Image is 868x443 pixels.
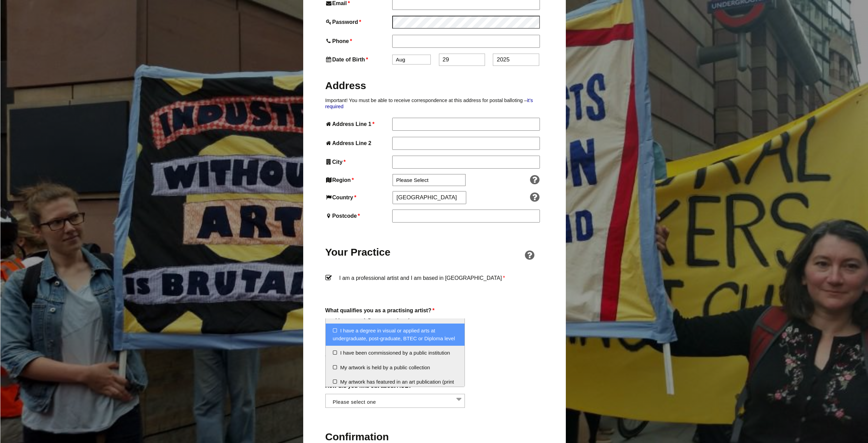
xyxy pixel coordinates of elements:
label: Postcode [325,211,391,220]
label: What qualifies you as a practising artist? [325,306,544,315]
label: Country [325,193,391,202]
a: it’s required [325,98,533,109]
li: My artwork is held by a public collection [326,360,465,375]
label: Password [325,17,391,27]
label: City [325,157,391,167]
label: Phone [325,37,391,46]
p: Important! You must be able to receive correspondence at this address for postal balloting – [325,97,544,110]
label: I am a professional artist and I am based in [GEOGRAPHIC_DATA] [325,273,544,294]
label: Address Line 2 [325,139,391,148]
label: Date of Birth [325,55,391,64]
label: Address Line 1 [325,119,391,129]
li: I have a degree in visual or applied arts at undergraduate, post-graduate, BTEC or Diploma level [326,324,465,346]
li: My artwork has featured in an art publication (print or online) [326,375,465,397]
h2: Address [325,79,544,92]
h2: Your Practice [325,245,391,259]
label: Region [325,175,391,185]
li: I have been commissioned by a public institution [326,346,465,360]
